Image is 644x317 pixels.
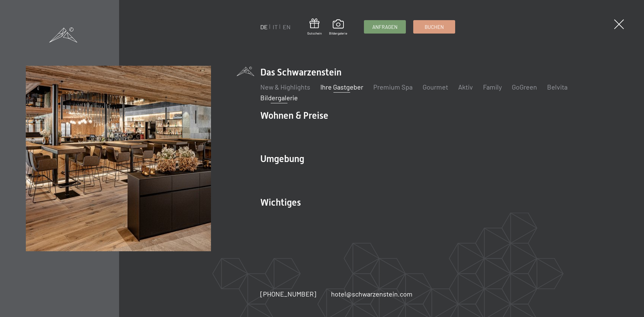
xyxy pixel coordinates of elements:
a: Aktiv [458,83,473,91]
span: Anfragen [372,23,397,31]
a: EN [283,23,290,31]
span: [PHONE_NUMBER] [260,290,316,298]
a: Bildergalerie [329,19,347,36]
a: New & Highlights [260,83,310,91]
a: Family [483,83,502,91]
a: Anfragen [364,20,406,33]
span: Bildergalerie [329,31,347,36]
a: Bildergalerie [260,94,298,102]
a: DE [260,23,268,31]
a: hotel@schwarzenstein.com [331,289,413,299]
a: Gutschein [307,18,322,36]
a: IT [273,23,278,31]
span: Gutschein [307,31,322,36]
a: [PHONE_NUMBER] [260,289,316,299]
a: GoGreen [512,83,537,91]
a: Gourmet [423,83,448,91]
a: Belvita [547,83,568,91]
a: Buchen [414,20,455,33]
a: Ihre Gastgeber [320,83,363,91]
a: Premium Spa [373,83,413,91]
span: Buchen [425,23,444,31]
